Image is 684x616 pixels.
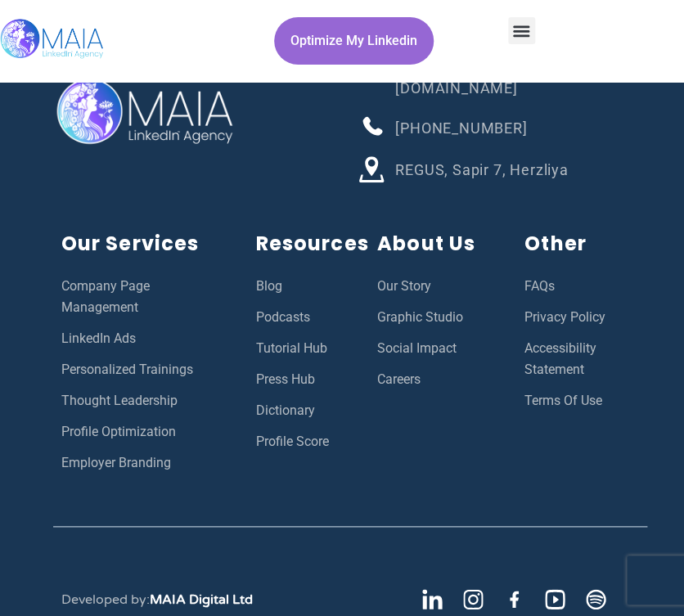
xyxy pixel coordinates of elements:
[358,156,647,182] a: REGUS, Sapir 7, Herzliya
[256,276,344,297] a: Blog
[53,16,241,205] img: MAIA Digital - LinkedIn™ Agency
[391,117,527,139] span: [PHONE_NUMBER]
[256,307,344,328] a: Podcasts
[524,390,602,411] span: Terms Of Use
[256,431,344,452] a: Profile Score
[524,276,555,297] span: FAQs
[256,369,315,390] span: Press Hub
[256,229,344,259] h2: Resources
[524,229,639,259] h2: Other
[508,17,535,44] div: Menu Toggle
[256,338,327,359] span: Tutorial Hub
[61,359,193,380] span: Personalized Trainings
[377,276,492,297] a: Our Story
[256,431,329,452] span: Profile Score
[524,307,605,328] span: Privacy Policy
[377,338,492,359] a: Social Impact
[256,307,310,328] span: Podcasts
[61,421,223,443] a: Profile Optimization
[61,421,176,443] span: Profile Optimization
[377,307,492,328] a: Graphic Studio
[61,328,223,349] a: LinkedIn Ads
[61,452,223,474] a: Employer Branding
[150,591,253,608] span: MAIA Digital Ltd
[377,276,431,297] span: Our Story
[290,25,417,56] span: Optimize My Linkedin
[256,276,282,297] span: Blog
[524,338,639,380] a: Accessibility Statement
[61,590,253,609] div: Developed by:
[61,276,223,318] a: Company Page Management
[391,159,568,181] span: REGUS, Sapir 7, Herzliya
[377,229,492,259] h2: About Us
[61,452,171,474] span: Employer Branding
[61,359,223,380] a: Personalized Trainings
[274,17,434,65] a: Optimize My Linkedin
[256,400,344,421] a: Dictionary
[377,369,421,390] span: Careers
[524,307,639,328] a: Privacy Policy
[377,338,457,359] span: Social Impact
[256,369,344,390] a: Press Hub
[256,338,344,359] a: Tutorial Hub
[256,400,315,421] span: Dictionary
[61,229,223,259] h2: Our Services
[377,369,492,390] a: Careers
[61,390,223,411] a: Thought Leadership
[524,390,639,411] a: Terms Of Use
[61,328,136,349] span: LinkedIn Ads
[377,307,463,328] span: Graphic Studio
[61,390,178,411] span: Thought Leadership
[524,276,639,297] a: FAQs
